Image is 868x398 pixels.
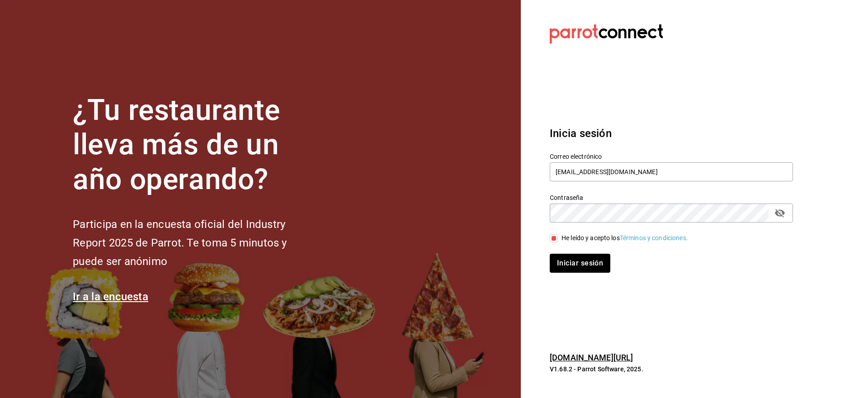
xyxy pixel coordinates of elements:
[73,290,148,303] a: Ir a la encuesta
[550,162,793,181] input: Ingresa tu correo electrónico
[550,194,793,200] label: Contraseña
[620,234,688,242] a: Términos y condiciones.
[561,233,688,243] div: He leído y acepto los
[550,153,793,159] label: Correo electrónico
[772,205,788,221] button: passwordField
[550,353,633,362] a: [DOMAIN_NAME][URL]
[73,215,317,270] h2: Participa en la encuesta oficial del Industry Report 2025 de Parrot. Te toma 5 minutos y puede se...
[550,125,793,142] h3: Inicia sesión
[73,93,317,197] h1: ¿Tu restaurante lleva más de un año operando?
[550,254,610,273] button: Iniciar sesión
[550,365,793,374] p: V1.68.2 - Parrot Software, 2025.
